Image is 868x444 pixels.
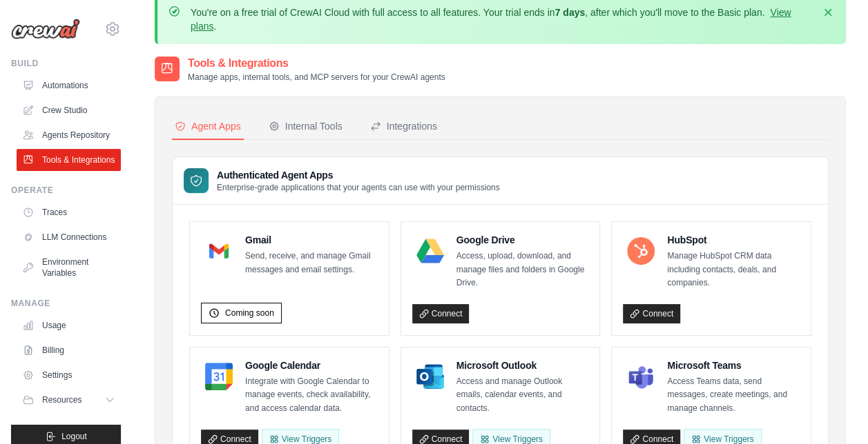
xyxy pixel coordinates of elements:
h4: Google Drive [456,233,589,247]
div: Manage [11,298,121,309]
p: Integrate with Google Calendar to manage events, check availability, and access calendar data. [245,375,378,416]
button: Agent Apps [172,114,244,140]
strong: 7 days [554,7,585,18]
a: Agents Repository [17,124,121,146]
h4: Microsoft Teams [667,359,800,372]
span: Coming soon [225,307,274,319]
img: Google Calendar Logo [205,363,233,390]
button: Resources [17,389,121,411]
a: Billing [17,339,121,361]
p: Access and manage Outlook emails, calendar events, and contacts. [456,375,589,416]
a: Automations [17,74,121,97]
a: Tools & Integrations [17,149,121,171]
div: Build [11,58,121,69]
h4: Google Calendar [245,359,378,372]
img: Microsoft Outlook Logo [416,363,444,390]
img: HubSpot Logo [627,237,655,265]
p: Access Teams data, send messages, create meetings, and manage channels. [667,375,800,416]
a: Settings [17,364,121,386]
a: Usage [17,314,121,336]
h4: Microsoft Outlook [456,359,589,372]
a: LLM Connections [17,226,121,248]
p: You're on a free trial of CrewAI Cloud with full access to all features. Your trial ends in , aft... [191,6,813,33]
span: Resources [42,394,81,405]
img: Logo [11,19,80,39]
p: Enterprise-grade applications that your agents can use with your permissions [217,182,500,193]
a: Connect [623,304,680,323]
div: Operate [11,185,121,196]
button: Integrations [367,114,440,140]
p: Send, receive, and manage Gmail messages and email settings. [245,250,378,276]
img: Gmail Logo [205,237,233,265]
span: Logout [61,431,87,442]
button: Internal Tools [266,114,345,140]
a: Connect [412,304,470,323]
h4: HubSpot [667,233,800,247]
a: Traces [17,201,121,223]
div: Internal Tools [269,119,343,133]
img: Google Drive Logo [416,237,444,265]
div: Agent Apps [175,119,241,133]
p: Access, upload, download, and manage files and folders in Google Drive. [456,250,589,290]
h3: Authenticated Agent Apps [217,168,500,182]
a: Environment Variables [17,251,121,284]
p: Manage HubSpot CRM data including contacts, deals, and companies. [667,250,800,290]
div: Integrations [370,119,437,133]
h4: Gmail [245,233,378,247]
a: Crew Studio [17,99,121,121]
p: Manage apps, internal tools, and MCP servers for your CrewAI agents [188,72,445,83]
h2: Tools & Integrations [188,55,445,72]
img: Microsoft Teams Logo [627,363,655,390]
